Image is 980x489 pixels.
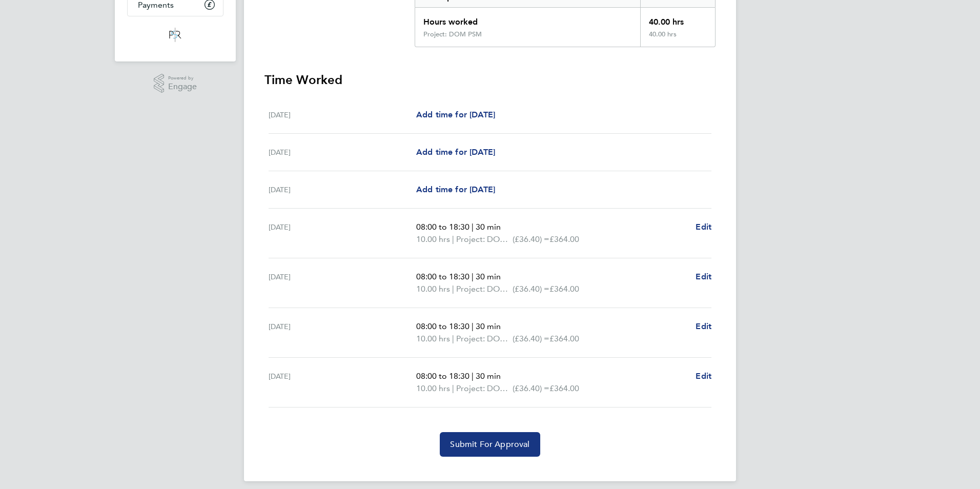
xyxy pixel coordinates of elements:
span: 10.00 hrs [416,284,450,294]
span: Add time for [DATE] [416,110,495,119]
a: Go to home page [127,27,223,43]
a: Edit [696,320,711,333]
div: [DATE] [269,370,416,395]
span: £364.00 [549,234,579,244]
span: 30 min [476,371,501,381]
span: (£36.40) = [513,284,549,294]
span: Submit For Approval [450,439,529,450]
span: Edit [696,222,711,232]
span: £364.00 [549,383,579,393]
a: Edit [696,221,711,233]
span: | [472,371,474,381]
span: Project: DOM PSM [456,333,513,345]
span: 10.00 hrs [416,234,450,244]
span: | [452,334,454,343]
span: Edit [696,321,711,331]
span: Add time for [DATE] [416,185,495,194]
span: (£36.40) = [513,234,549,244]
div: [DATE] [269,320,416,345]
span: Powered by [168,74,197,83]
span: | [452,234,454,244]
span: £364.00 [549,284,579,294]
div: [DATE] [269,109,416,121]
a: Powered byEngage [154,74,197,93]
span: 10.00 hrs [416,334,450,343]
span: Edit [696,371,711,381]
span: | [452,383,454,393]
span: 30 min [476,222,501,232]
span: 08:00 to 18:30 [416,222,469,232]
span: Project: DOM PSM [456,382,513,395]
div: [DATE] [269,184,416,196]
span: 30 min [476,272,501,281]
div: 40.00 hrs [640,30,715,47]
span: Add time for [DATE] [416,147,495,157]
div: [DATE] [269,221,416,246]
div: Hours worked [415,8,640,30]
h3: Time Worked [264,72,716,88]
a: Add time for [DATE] [416,109,495,121]
span: Project: DOM PSM [456,233,513,246]
span: 08:00 to 18:30 [416,321,469,331]
span: 10.00 hrs [416,383,450,393]
a: Edit [696,370,711,382]
span: (£36.40) = [513,334,549,343]
span: | [472,321,474,331]
div: 40.00 hrs [640,8,715,30]
span: | [472,272,474,281]
a: Add time for [DATE] [416,184,495,196]
div: Project: DOM PSM [423,30,482,38]
span: Edit [696,272,711,281]
span: (£36.40) = [513,383,549,393]
span: 30 min [476,321,501,331]
img: psrsolutions-logo-retina.png [166,27,185,43]
span: Project: DOM PSM [456,283,513,295]
div: [DATE] [269,271,416,295]
div: [DATE] [269,146,416,158]
span: £364.00 [549,334,579,343]
button: Submit For Approval [440,432,540,457]
span: 08:00 to 18:30 [416,272,469,281]
span: | [452,284,454,294]
span: 08:00 to 18:30 [416,371,469,381]
a: Add time for [DATE] [416,146,495,158]
span: | [472,222,474,232]
span: Engage [168,83,197,91]
a: Edit [696,271,711,283]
